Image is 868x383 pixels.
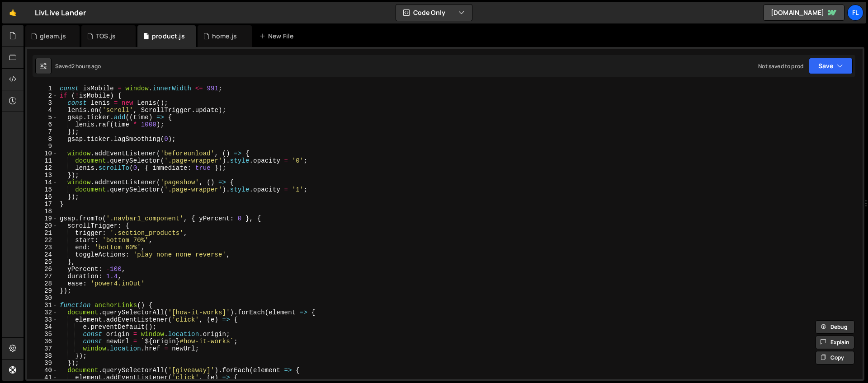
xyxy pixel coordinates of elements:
div: LivLive Lander [35,7,86,18]
div: 27 [27,273,58,280]
div: 20 [27,222,58,229]
div: 22 [27,237,58,244]
div: 39 [27,360,58,367]
div: 29 [27,287,58,294]
div: 40 [27,367,58,374]
div: 32 [27,309,58,316]
div: 18 [27,208,58,215]
button: Code Only [396,5,472,21]
div: 41 [27,374,58,381]
div: 34 [27,323,58,331]
div: 33 [27,316,58,323]
div: 35 [27,331,58,338]
div: 10 [27,150,58,157]
div: 26 [27,266,58,273]
div: 31 [27,302,58,309]
a: [DOMAIN_NAME] [763,5,844,21]
a: Fl [847,5,863,21]
div: 16 [27,193,58,201]
div: 4 [27,107,58,114]
div: 6 [27,121,58,128]
button: Copy [816,351,854,364]
div: 15 [27,186,58,193]
div: 13 [27,172,58,179]
div: Not saved to prod [758,62,803,70]
div: 11 [27,157,58,164]
div: 3 [27,99,58,107]
div: New File [259,32,297,41]
div: 1 [27,85,58,92]
button: Debug [816,320,854,334]
div: Saved [55,62,101,70]
div: 38 [27,352,58,360]
div: 2 hours ago [71,62,101,70]
a: 🤙 [2,2,24,23]
div: 14 [27,179,58,186]
div: 7 [27,128,58,135]
div: 30 [27,294,58,302]
div: 8 [27,135,58,143]
div: 5 [27,114,58,121]
div: 17 [27,201,58,208]
div: 21 [27,229,58,237]
div: 24 [27,251,58,258]
div: product.js [152,32,185,41]
div: TOS.js [96,32,116,41]
div: 36 [27,338,58,345]
div: 23 [27,244,58,251]
div: 12 [27,164,58,172]
button: Save [809,58,853,74]
div: gleam.js [40,32,66,41]
button: Explain [816,336,854,349]
div: 2 [27,92,58,99]
div: home.js [212,32,237,41]
div: 25 [27,258,58,266]
div: 28 [27,280,58,287]
div: 9 [27,143,58,150]
div: 37 [27,345,58,352]
div: 19 [27,215,58,222]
